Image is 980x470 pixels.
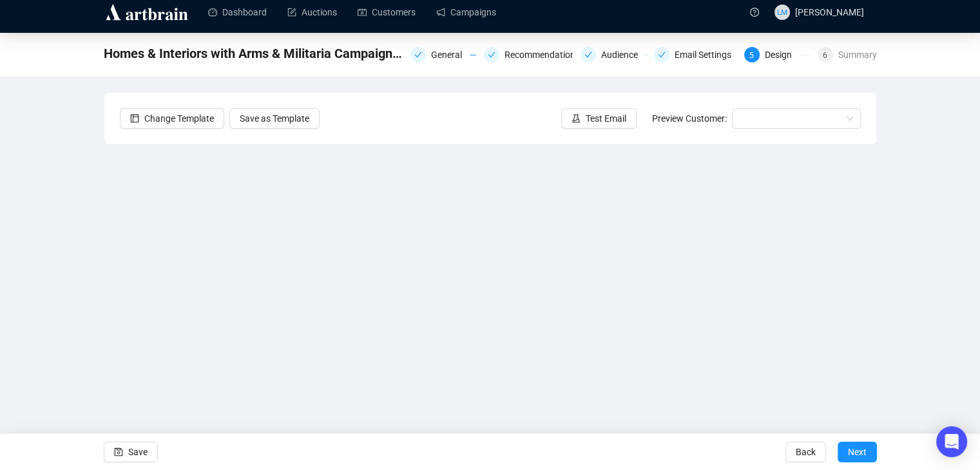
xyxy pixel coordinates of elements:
button: Save as Template [229,108,320,129]
div: Audience [601,47,646,62]
span: check [658,51,666,59]
span: check [584,51,592,59]
span: Preview Customer: [652,113,727,124]
div: Audience [581,47,646,62]
div: Email Settings [675,47,739,62]
button: Change Template [120,108,224,129]
span: Next [848,434,867,470]
span: Change Template [144,111,214,126]
div: Summary [838,47,877,62]
button: Test Email [561,108,637,129]
button: Back [785,442,826,462]
span: experiment [572,114,581,123]
span: LM [776,6,787,18]
div: Recommendations [484,47,573,62]
span: Save [128,434,148,470]
span: Homes & Interiors with Arms & Militaria Campaign - Auction Recommendations [104,43,403,64]
span: 5 [749,51,754,60]
div: General [410,47,476,62]
span: question-circle [750,8,759,17]
span: check [488,51,495,59]
span: [PERSON_NAME] [795,7,864,17]
span: check [414,51,422,59]
span: Back [796,434,816,470]
div: Design [765,47,800,62]
div: 5Design [744,47,810,62]
button: Save [104,442,158,462]
img: logo [104,2,190,23]
div: Open Intercom Messenger [936,426,967,457]
div: 6Summary [818,47,877,62]
div: Email Settings [654,47,736,62]
div: General [431,47,470,62]
span: 6 [823,51,827,60]
div: Recommendations [504,47,588,62]
span: Test Email [586,111,626,126]
button: Next [838,442,877,462]
span: layout [130,114,139,123]
span: Save as Template [240,111,309,126]
span: save [114,447,123,456]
